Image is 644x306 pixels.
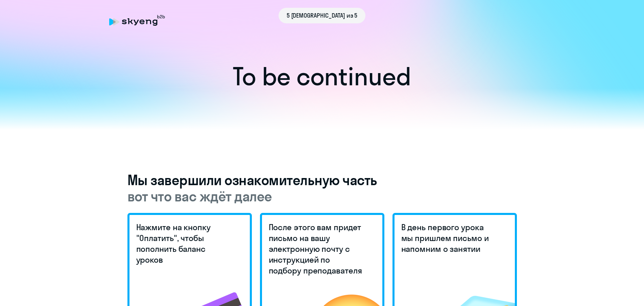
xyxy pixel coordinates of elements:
span: 5 [DEMOGRAPHIC_DATA] из 5 [287,11,358,20]
h5: После этого вам придет письмо на вашу электронную почту с инструкцией по подбору преподавателя [269,222,364,276]
span: вот что вас ждёт далее [127,188,517,204]
h5: Нажмите на кнопку "Оплатить", чтобы пополнить баланс уроков [136,222,232,265]
h1: To be continued [14,65,630,88]
h3: Мы завершили ознакомительную часть [127,172,517,204]
h5: В день первого урока мы пришлем письмо и напомним о занятии [401,222,497,254]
